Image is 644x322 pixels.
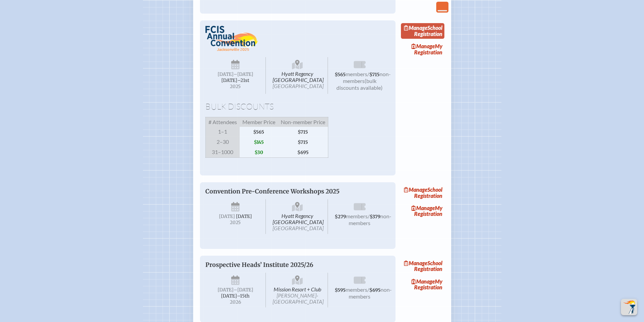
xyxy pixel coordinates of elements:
span: 2025 [211,220,260,225]
span: [DATE]–⁠21st [221,78,249,83]
span: $279 [335,214,346,220]
button: Scroll Top [621,299,637,315]
span: non-members [349,286,392,300]
span: $695 [278,147,328,158]
span: $565 [335,72,346,78]
span: members [346,213,368,219]
span: Convention Pre-Conference Workshops 2025 [205,188,339,195]
span: $30 [240,147,278,158]
span: Mission Resort + Club [267,273,328,308]
span: [DATE] [218,287,234,293]
span: / [367,286,369,293]
span: non-members [343,71,391,84]
span: Manage [411,205,435,211]
span: [GEOGRAPHIC_DATA] [273,83,324,89]
img: FCIS Convention 2025 [205,26,258,51]
span: –[DATE] [234,287,253,293]
span: $145 [240,137,278,147]
span: # Attendees [205,117,240,127]
span: Hyatt Regency [GEOGRAPHIC_DATA] [267,57,328,94]
span: 1–1 [205,127,240,137]
a: ManageSchool Registration [401,185,444,201]
span: [DATE] [218,71,234,77]
span: / [368,213,370,219]
span: Manage [404,260,427,266]
span: members [346,71,367,77]
span: Manage [404,186,427,193]
span: $565 [240,127,278,137]
a: ManageMy Registration [401,41,444,57]
h1: Bulk Discounts [205,102,390,112]
span: $379 [370,214,380,220]
span: –[DATE] [234,71,253,77]
span: / [367,71,369,77]
img: To the top [622,300,636,314]
span: [PERSON_NAME]-[GEOGRAPHIC_DATA] [273,292,324,305]
span: $595 [335,287,346,293]
span: 31–1000 [205,147,240,158]
span: 2026 [211,300,260,305]
span: $695 [369,287,381,293]
span: Manage [404,24,427,31]
span: Member Price [240,117,278,127]
a: ManageSchool Registration [401,258,444,274]
span: 2025 [211,84,260,89]
a: ManageMy Registration [401,276,444,292]
span: Manage [411,43,435,49]
span: Manage [411,278,435,285]
span: Hyatt Regency [GEOGRAPHIC_DATA] [267,199,328,234]
span: Non-member Price [278,117,328,127]
span: [DATE]–⁠15th [221,293,250,299]
span: (bulk discounts available) [336,78,383,91]
a: ManageMy Registration [401,203,444,219]
span: 2–30 [205,137,240,147]
span: members [346,286,367,293]
span: non-members [349,213,391,226]
span: $715 [278,127,328,137]
span: $715 [278,137,328,147]
span: $715 [369,72,380,78]
span: [DATE] [236,214,252,219]
span: Prospective Heads’ Institute 2025/26 [205,261,313,269]
span: [DATE] [219,214,235,219]
a: ManageSchool Registration [401,23,444,39]
span: [GEOGRAPHIC_DATA] [273,225,324,231]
